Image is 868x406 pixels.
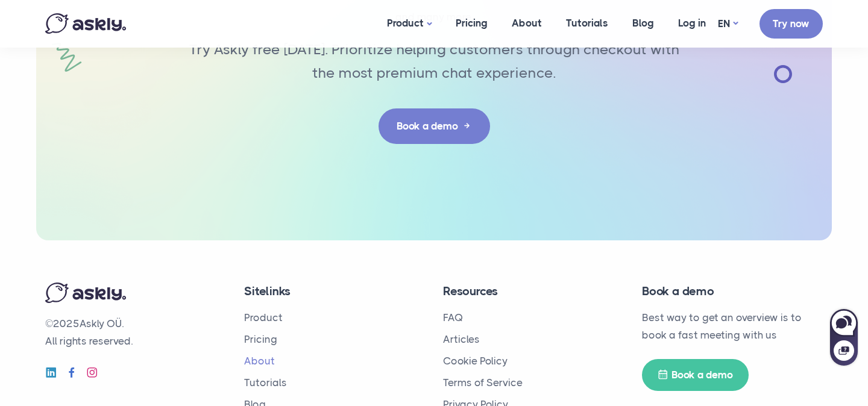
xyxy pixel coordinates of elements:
[244,283,425,300] h4: Sitelinks
[45,13,126,34] img: Askly
[642,359,749,391] a: Book a demo
[829,307,859,367] iframe: Askly chat
[443,333,480,345] a: Articles
[443,283,624,300] h4: Resources
[759,9,823,39] a: Try now
[718,15,738,33] a: EN
[244,311,283,323] a: Product
[443,355,508,367] a: Cookie Policy
[244,376,287,389] a: Tutorials
[244,355,275,367] a: About
[53,317,80,329] span: 2025
[642,309,823,344] p: Best way to get an overview is to book a fast meeting with us
[443,311,463,323] a: FAQ
[379,108,490,144] a: Book a demo
[244,333,277,345] a: Pricing
[45,315,226,350] p: © Askly OÜ. All rights reserved.
[443,376,523,389] a: Terms of Service
[642,283,823,300] h4: Book a demo
[178,38,690,84] p: Try Askly free [DATE]. Prioritize helping customers through checkout with the most premium chat e...
[45,283,126,303] img: Askly logo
